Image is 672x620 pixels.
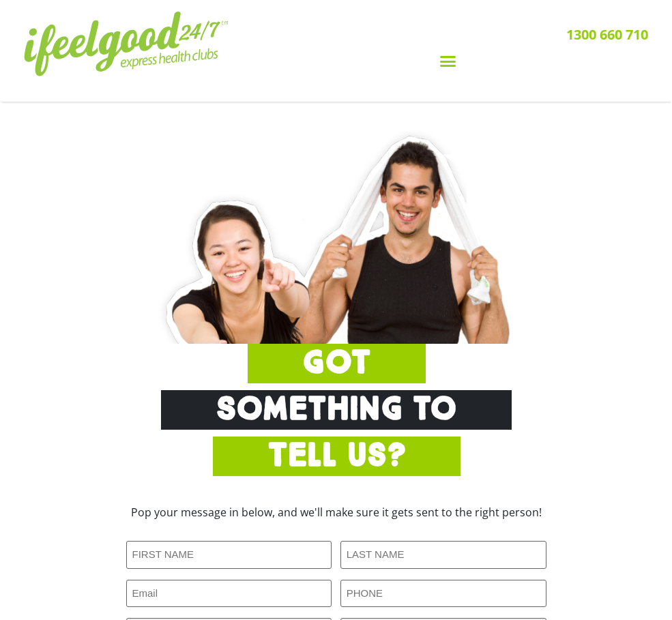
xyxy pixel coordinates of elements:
[340,580,546,608] input: PHONE
[36,507,637,518] h3: Pop your message in below, and we'll make sure it gets sent to the right person!
[566,25,648,44] a: 1300 660 710
[340,541,546,569] input: LAST NAME
[126,541,332,569] input: FIRST NAME
[126,580,332,608] input: Email
[247,48,648,74] div: Menu Toggle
